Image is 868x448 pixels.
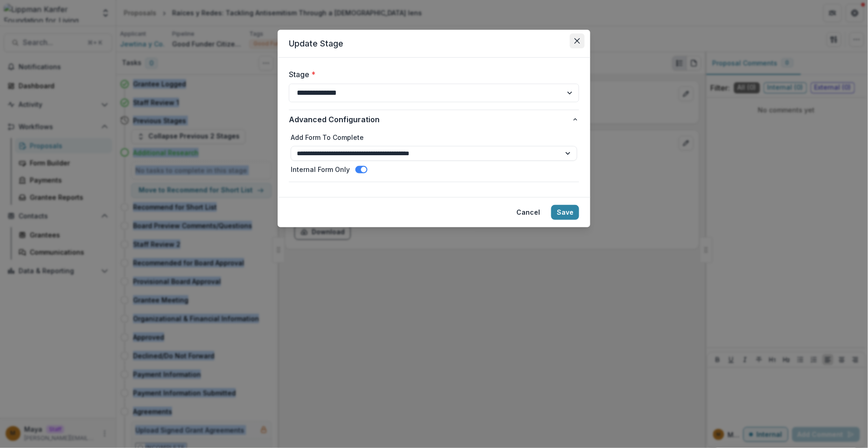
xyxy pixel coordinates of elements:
header: Update Stage [278,30,590,58]
button: Close [570,33,585,48]
button: Cancel [511,205,546,220]
label: Add Form To Complete [291,132,577,142]
button: Advanced Configuration [289,110,579,129]
span: Advanced Configuration [289,114,572,125]
label: Internal Form Only [291,165,350,174]
button: Save [551,205,579,220]
div: Advanced Configuration [289,129,579,182]
label: Stage [289,69,574,80]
